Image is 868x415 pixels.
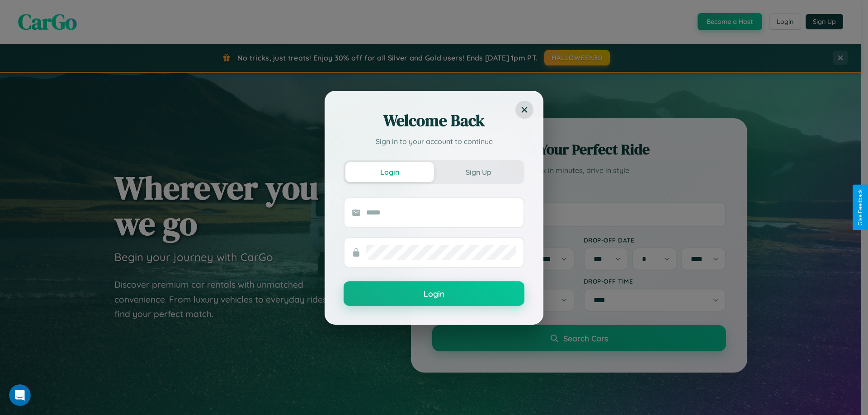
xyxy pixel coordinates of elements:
[344,281,524,306] button: Login
[857,189,863,226] div: Give Feedback
[345,162,434,182] button: Login
[434,162,523,182] button: Sign Up
[9,384,31,406] iframe: Intercom live chat
[344,110,524,131] h2: Welcome Back
[344,136,524,147] p: Sign in to your account to continue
